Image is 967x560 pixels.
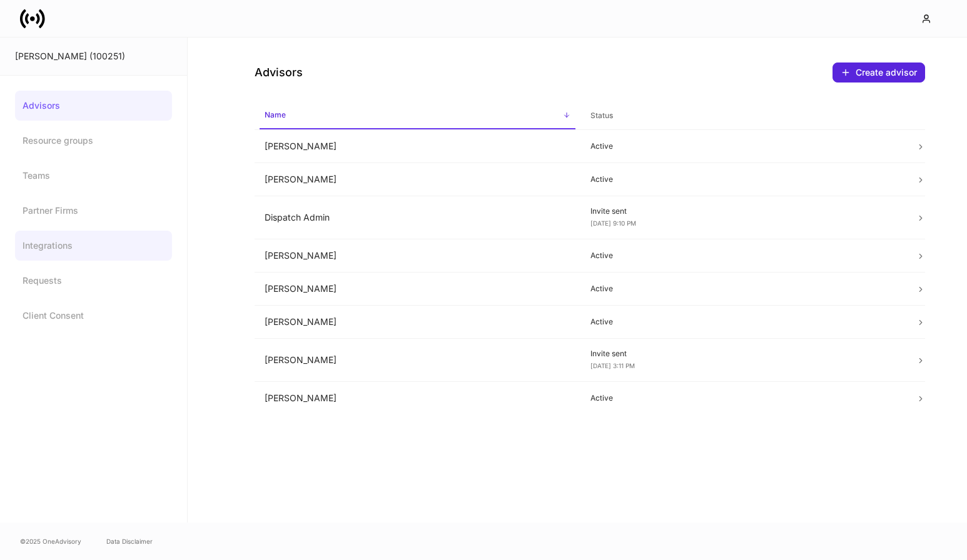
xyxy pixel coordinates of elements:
h6: Name [265,109,286,121]
a: Data Disclaimer [106,536,153,546]
p: Active [590,393,896,403]
div: [PERSON_NAME] (100251) [15,50,172,62]
td: [PERSON_NAME] [255,239,580,272]
span: Name [260,102,575,129]
span: © 2025 OneAdvisory [20,536,81,546]
a: Advisors [15,91,172,121]
h4: Advisors [255,65,303,80]
td: [PERSON_NAME] [255,339,580,382]
button: Create advisor [833,62,925,82]
p: Active [590,317,896,327]
span: [DATE] 9:10 PM [590,219,636,227]
p: Active [590,141,896,151]
td: [PERSON_NAME] [255,306,580,339]
a: Requests [15,266,172,296]
td: Dispatch Admin [255,196,580,239]
p: Invite sent [590,349,896,359]
a: Partner Firms [15,196,172,226]
a: Integrations [15,231,172,261]
td: [PERSON_NAME] [255,272,580,306]
span: [DATE] 3:11 PM [590,362,635,369]
a: Teams [15,161,172,191]
td: [PERSON_NAME] [255,382,580,415]
div: Create advisor [841,67,917,77]
h6: Status [590,109,613,121]
span: Status [585,103,901,129]
p: Invite sent [590,206,896,216]
td: [PERSON_NAME] [255,163,580,196]
td: [PERSON_NAME] [255,130,580,163]
a: Client Consent [15,301,172,331]
p: Active [590,174,896,184]
a: Resource groups [15,126,172,156]
p: Active [590,251,896,261]
p: Active [590,284,896,294]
